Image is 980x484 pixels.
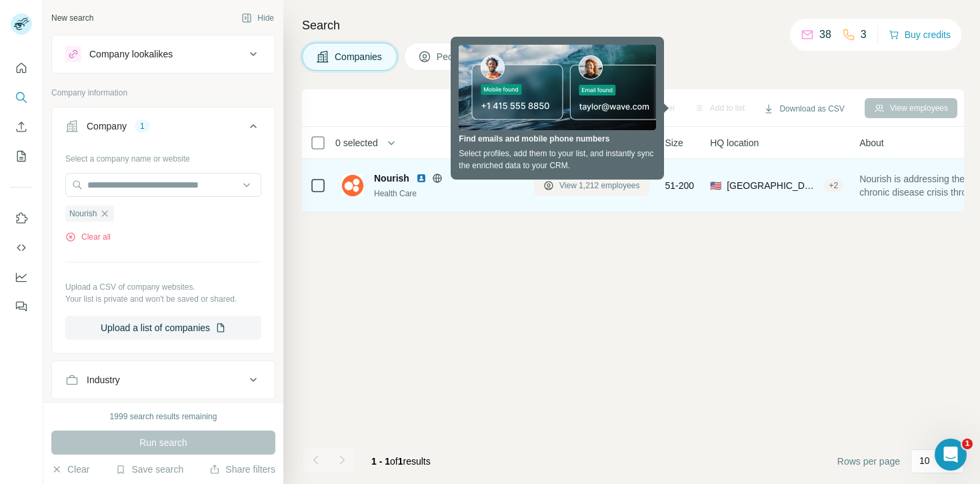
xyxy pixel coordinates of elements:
span: of [390,456,398,467]
span: 🇺🇸 [710,179,721,192]
div: + 2 [823,180,843,192]
button: Buy credits [889,25,951,44]
button: Company lookalikes [52,38,275,70]
span: Nourish [69,208,97,220]
button: Save search [115,463,183,476]
div: 1999 search results remaining [110,411,217,423]
button: View 1,212 employees [534,176,649,196]
p: Your list is private and won't be saved or shared. [65,293,261,305]
span: Companies [335,50,383,63]
button: Share filters [209,463,275,476]
button: Company1 [52,110,275,148]
span: Employees [534,136,580,150]
button: Use Surfe on LinkedIn [11,206,32,230]
span: Size [665,136,683,150]
div: Company lookalikes [89,47,173,61]
button: Clear all [65,231,111,243]
span: People [437,50,467,63]
button: Dashboard [11,265,32,289]
span: HQ location [710,136,759,150]
div: New search [51,12,93,24]
p: 3 [861,27,867,43]
p: 10 [919,454,930,467]
button: Quick start [11,56,32,80]
span: Nourish [374,172,409,185]
span: 1 [962,439,973,449]
button: Hide [232,8,283,28]
button: Search [11,85,32,109]
button: My lists [11,144,32,168]
button: Download as CSV [754,99,853,119]
button: Upload a list of companies [65,316,261,340]
span: Rows per page [837,455,900,468]
iframe: Intercom live chat [935,439,967,471]
p: Upload a CSV of company websites. [65,281,261,293]
span: About [859,136,884,150]
div: Health Care [374,188,518,200]
span: 51-200 [665,179,695,192]
span: 1 [398,456,403,467]
p: 38 [819,27,831,43]
div: 1 [135,120,150,132]
button: Use Surfe API [11,236,32,260]
button: Industry [52,364,275,396]
button: Enrich CSV [11,115,32,139]
h4: Search [302,16,964,35]
button: Feedback [11,294,32,318]
span: [GEOGRAPHIC_DATA] [727,179,818,192]
div: Company [87,119,127,133]
img: LinkedIn logo [416,173,427,184]
div: Industry [87,373,120,387]
span: View 1,212 employees [559,180,640,192]
button: Clear [51,463,89,476]
span: 0 selected [335,136,378,150]
span: results [371,456,431,467]
img: Logo of Nourish [342,175,363,196]
p: Company information [51,87,275,99]
span: 1 - 1 [371,456,390,467]
div: Select a company name or website [65,148,261,165]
